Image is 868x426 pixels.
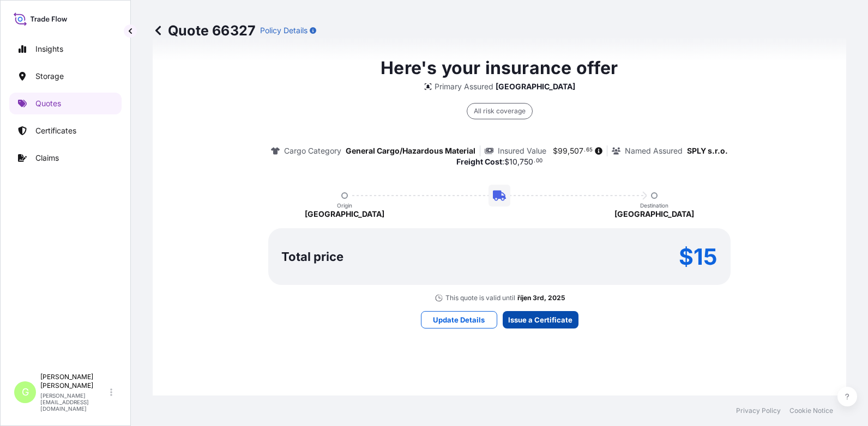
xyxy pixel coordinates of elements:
p: Origin [337,202,352,209]
a: Certificates [9,120,122,142]
p: Update Details [433,314,485,325]
p: Cargo Category [284,145,341,156]
p: Primary Assured [435,81,493,92]
p: Storage [35,71,64,82]
p: General Cargo/Hazardous Material [346,145,475,156]
span: . [534,159,535,163]
p: Insured Value [498,145,546,156]
span: 00 [536,159,542,163]
span: 507 [570,147,583,155]
p: Total price [281,251,343,262]
p: Claims [35,153,59,163]
p: : [456,156,542,167]
span: 99 [558,147,568,155]
button: Issue a Certificate [503,311,578,328]
a: Cookie Notice [789,406,833,415]
p: Named Assured [625,145,683,156]
p: Here's your insurance offer [381,55,618,81]
span: $ [553,147,558,155]
span: G [22,387,29,398]
p: [GEOGRAPHIC_DATA] [614,209,694,220]
span: , [568,147,570,155]
span: , [517,158,520,166]
a: Insights [9,38,122,60]
a: Privacy Policy [736,406,781,415]
p: Insights [35,44,63,54]
a: Claims [9,147,122,169]
p: [PERSON_NAME][EMAIL_ADDRESS][DOMAIN_NAME] [40,392,108,412]
p: [GEOGRAPHIC_DATA] [496,81,575,92]
p: Certificates [35,125,76,136]
p: [GEOGRAPHIC_DATA] [305,209,384,220]
a: Quotes [9,93,122,114]
p: Policy Details [260,25,308,36]
span: 750 [520,158,533,166]
span: . [584,148,586,152]
button: Update Details [421,311,497,328]
p: Quotes [35,98,61,109]
p: SPLY s.r.o. [687,145,728,156]
span: 10 [509,158,517,166]
p: říjen 3rd, 2025 [517,294,565,302]
span: 65 [586,148,593,152]
a: Storage [9,65,122,87]
p: Quote 66327 [153,22,256,39]
p: $15 [679,248,718,265]
p: Issue a Certificate [508,314,572,325]
p: Destination [640,202,668,209]
span: $ [504,158,509,166]
div: All risk coverage [467,103,533,119]
p: [PERSON_NAME] [PERSON_NAME] [40,373,108,390]
b: Freight Cost [456,157,502,166]
p: This quote is valid until [445,294,515,302]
